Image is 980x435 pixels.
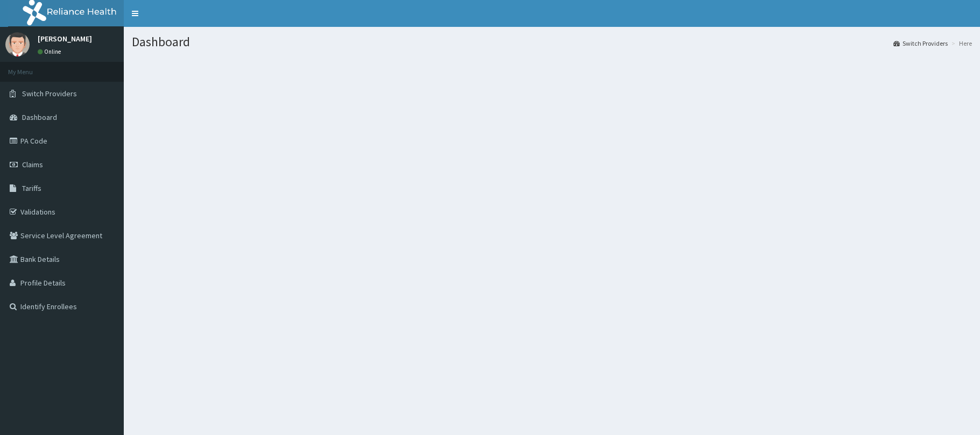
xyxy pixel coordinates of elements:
[22,183,41,193] span: Tariffs
[5,32,30,56] img: User Image
[22,89,77,98] span: Switch Providers
[38,35,92,42] p: [PERSON_NAME]
[132,35,972,49] h1: Dashboard
[22,112,57,122] span: Dashboard
[38,48,64,55] a: Online
[949,39,972,48] li: Here
[893,39,948,48] a: Switch Providers
[22,160,43,169] span: Claims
